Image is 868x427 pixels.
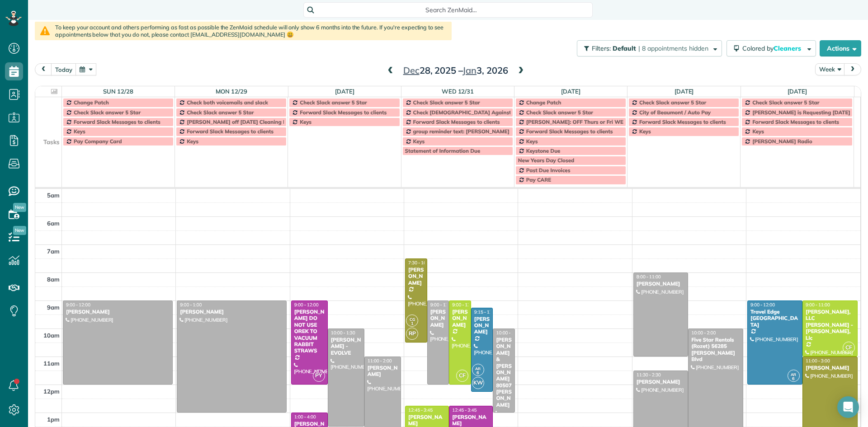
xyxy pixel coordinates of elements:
[691,337,741,363] div: Five Star Rentals (Rozet) 56285 [PERSON_NAME] Blvd
[66,309,170,315] div: [PERSON_NAME]
[495,337,512,408] div: [PERSON_NAME] & [PERSON_NAME] 80507 [PERSON_NAME]
[47,192,60,199] span: 5am
[456,370,468,382] span: CF
[843,342,855,354] span: CF
[788,375,799,383] small: 6
[294,414,316,420] span: 1:00 - 4:00
[805,365,855,371] div: [PERSON_NAME]
[452,414,490,427] div: [PERSON_NAME]
[526,109,593,116] span: Check Slack answer 5 Star
[518,157,574,164] span: New Years Day Closed
[726,40,816,56] button: Colored byCleaners
[399,66,512,75] h2: 28, 2025 – 3, 2026
[413,109,544,116] span: Check [DEMOGRAPHIC_DATA] Against Spreadsheet
[752,99,819,106] span: Check Slack answer 5 Star
[638,44,708,52] span: | 8 appointments hidden
[752,118,839,125] span: Forward Slack Messages to clients
[408,407,433,413] span: 12:45 - 3:45
[691,330,716,336] span: 10:00 - 2:00
[368,358,392,364] span: 11:00 - 2:00
[408,267,425,286] div: [PERSON_NAME]
[216,88,247,95] a: Mon 12/29
[472,369,484,377] small: 6
[13,226,26,235] span: New
[331,330,355,336] span: 10:00 - 1:30
[300,99,367,106] span: Check Slack answer 5 Star
[410,317,415,322] span: CG
[561,88,580,95] a: [DATE]
[300,118,311,125] span: Keys
[13,203,26,212] span: New
[472,377,484,389] span: KW
[413,138,425,145] span: Keys
[526,118,636,125] span: [PERSON_NAME]: OFF Thurs or Fri WEEKLY
[639,118,726,125] span: Forward Slack Messages to clients
[47,276,60,283] span: 8am
[452,407,476,413] span: 12:45 - 3:45
[187,99,268,106] span: Check both voicemails and slack
[572,40,722,56] a: Filters: Default | 8 appointments hidden
[43,332,60,339] span: 10am
[750,302,775,308] span: 9:00 - 12:00
[639,99,706,106] span: Check Slack answer 5 Star
[442,88,474,95] a: Wed 12/31
[187,118,311,125] span: [PERSON_NAME] off [DATE] Cleaning Restaurant
[430,302,455,308] span: 9:00 - 12:00
[791,372,796,377] span: AR
[592,44,611,52] span: Filters:
[636,379,686,385] div: [PERSON_NAME]
[526,167,571,174] span: Past Due Invoices
[675,88,694,95] a: [DATE]
[47,304,60,311] span: 9am
[496,330,520,336] span: 10:00 - 1:00
[187,138,198,145] span: Keys
[526,99,561,106] span: Change Patch
[413,118,500,125] span: Forward Slack Messages to clients
[639,109,711,116] span: City of Beaumont / Auto Pay
[180,302,202,308] span: 9:00 - 1:00
[526,147,561,154] span: Keystone Due
[526,128,613,135] span: Forward Slack Messages to clients
[43,360,60,367] span: 11am
[637,274,661,280] span: 8:00 - 11:00
[408,260,433,266] span: 7:30 - 10:30
[639,128,651,135] span: Keys
[406,319,418,328] small: 1
[613,44,637,52] span: Default
[413,128,509,135] span: group reminder text: [PERSON_NAME]
[367,365,398,378] div: [PERSON_NAME]
[788,88,807,95] a: [DATE]
[742,44,804,52] span: Colored by
[51,63,76,75] button: today
[526,138,538,145] span: Keys
[47,248,60,255] span: 7am
[43,388,60,395] span: 12pm
[774,44,802,52] span: Cleaners
[750,309,800,328] div: Travel Edge [GEOGRAPHIC_DATA]
[35,63,52,75] button: prev
[577,40,722,56] button: Filters: Default | 8 appointments hidden
[806,302,830,308] span: 9:00 - 11:00
[637,372,661,378] span: 11:30 - 2:30
[815,63,845,75] button: Week
[805,309,855,341] div: [PERSON_NAME], LLC [PERSON_NAME] - [PERSON_NAME], Llc
[462,65,476,76] span: Jan
[405,147,481,154] span: Statement of Information Due
[47,416,60,423] span: 1pm
[475,366,481,371] span: AR
[74,99,109,106] span: Change Patch
[526,176,551,183] span: Pay CARE
[474,309,499,315] span: 9:15 - 12:15
[103,88,133,95] a: Sun 12/28
[187,128,274,135] span: Forward Slack Messages to clients
[313,370,325,382] span: PY
[74,138,122,145] span: Pay Company Card
[430,309,447,328] div: [PERSON_NAME]
[844,63,861,75] button: next
[330,337,362,356] div: [PERSON_NAME] - EVOLVE
[413,99,480,106] span: Check Slack answer 5 Star
[452,302,476,308] span: 9:00 - 12:00
[752,138,812,145] span: [PERSON_NAME] Radio
[66,302,90,308] span: 9:00 - 12:00
[752,128,764,135] span: Keys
